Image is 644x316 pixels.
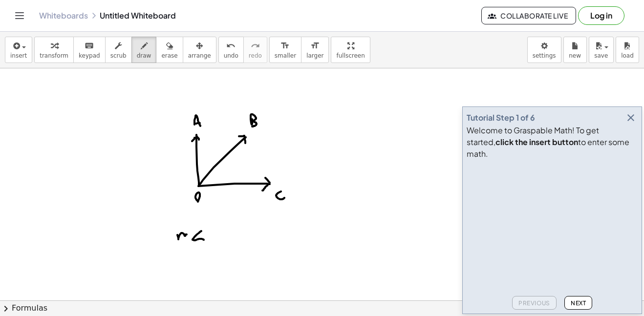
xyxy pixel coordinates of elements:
[251,40,260,52] i: redo
[161,52,177,59] span: erase
[280,40,290,52] i: format_size
[105,37,132,63] button: scrub
[275,52,296,59] span: smaller
[589,37,614,63] button: save
[40,52,68,59] span: transform
[39,11,88,21] a: Whiteboards
[85,40,94,52] i: keyboard
[269,37,301,63] button: format_sizesmaller
[188,52,211,59] span: arrange
[467,125,638,160] div: Welcome to Graspable Math! To get started, to enter some math.
[564,296,592,310] button: Next
[224,52,238,59] span: undo
[569,52,581,59] span: new
[218,37,244,63] button: undoundo
[481,7,576,24] button: Collaborate Live
[495,137,578,147] b: click the insert button
[621,52,634,59] span: load
[226,40,236,52] i: undo
[571,299,586,307] span: Next
[5,37,32,63] button: insert
[336,52,365,59] span: fullscreen
[34,37,74,63] button: transform
[73,37,106,63] button: keyboardkeypad
[137,52,151,59] span: draw
[183,37,216,63] button: arrange
[331,37,370,63] button: fullscreen
[467,112,535,124] div: Tutorial Step 1 of 6
[563,37,587,63] button: new
[243,37,267,63] button: redoredo
[310,40,320,52] i: format_size
[578,6,624,25] button: Log in
[301,37,329,63] button: format_sizelarger
[12,8,27,23] button: Toggle navigation
[10,52,27,59] span: insert
[79,52,100,59] span: keypad
[110,52,127,59] span: scrub
[527,37,561,63] button: settings
[490,11,568,20] span: Collaborate Live
[156,37,183,63] button: erase
[131,37,157,63] button: draw
[249,52,262,59] span: redo
[533,52,556,59] span: settings
[594,52,608,59] span: save
[306,52,323,59] span: larger
[616,37,639,63] button: load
